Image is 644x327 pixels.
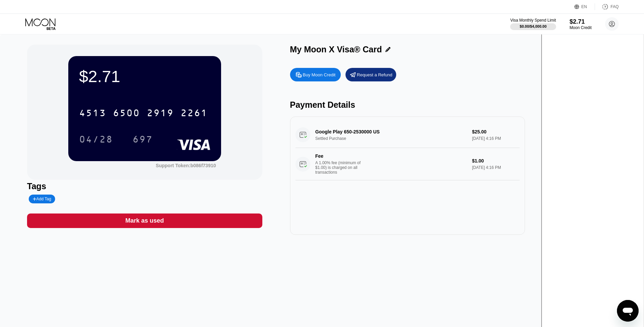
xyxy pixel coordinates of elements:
div: A 1.00% fee (minimum of $1.00) is charged on all transactions [315,160,366,175]
div: Support Token:b086f73910 [156,163,216,168]
div: FeeA 1.00% fee (minimum of $1.00) is charged on all transactions$1.00[DATE] 4:16 PM [295,148,520,180]
div: 2261 [181,108,208,119]
div: Mark as used [27,213,262,228]
div: 04/28 [74,131,118,148]
div: Request a Refund [345,68,396,81]
div: [DATE] 4:16 PM [472,165,520,170]
div: Support Token: b086f73910 [156,163,216,168]
div: Payment Details [290,100,525,110]
div: 4513 [79,108,106,119]
div: EN [581,4,587,9]
div: $0.00 / $4,000.00 [520,24,547,28]
div: Moon Credit [570,25,592,30]
div: Tags [27,181,262,191]
div: FAQ [611,4,619,9]
div: 4513650029192261 [75,104,212,121]
div: Visa Monthly Spend Limit [510,18,556,23]
div: 04/28 [79,135,113,146]
div: Visa Monthly Spend Limit$0.00/$4,000.00 [510,18,556,30]
div: 2919 [147,108,174,119]
div: EN [574,3,595,10]
div: 6500 [113,108,140,119]
div: Fee [315,153,363,159]
div: Buy Moon Credit [290,68,341,81]
div: 697 [127,131,158,148]
div: Mark as used [125,217,164,225]
div: $2.71Moon Credit [570,18,592,30]
div: Request a Refund [357,72,392,78]
div: $1.00 [472,158,520,163]
div: Buy Moon Credit [303,72,336,78]
iframe: Button to launch messaging window [617,300,639,322]
div: Add Tag [33,197,51,201]
div: 697 [133,135,153,146]
div: Add Tag [29,195,55,203]
div: My Moon X Visa® Card [290,45,382,54]
div: FAQ [595,3,619,10]
div: $2.71 [570,18,592,25]
div: $2.71 [79,67,210,86]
